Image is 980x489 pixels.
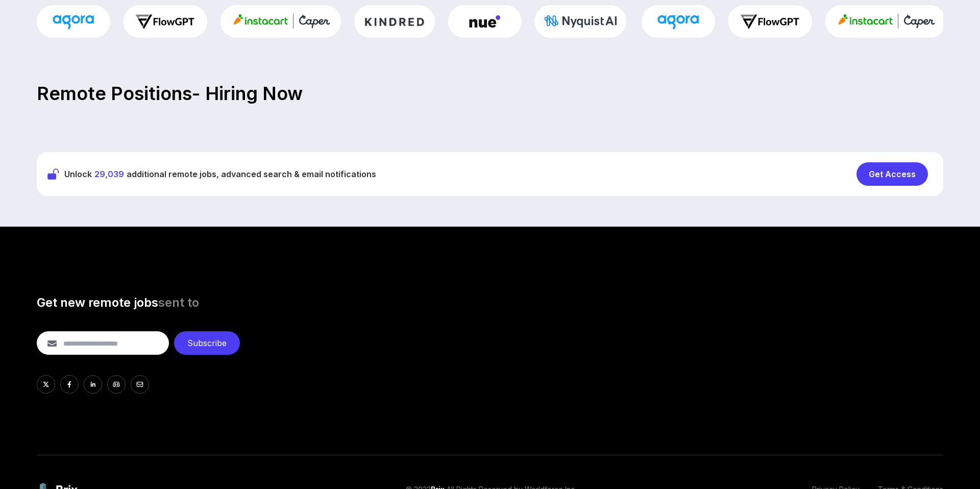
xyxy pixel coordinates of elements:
[856,162,928,186] div: Get Access
[856,162,933,186] a: Get Access
[37,295,943,311] h3: Get new remote jobs
[94,169,124,179] span: 29,039
[64,168,376,180] span: Unlock additional remote jobs, advanced search & email notifications
[158,295,199,310] span: sent to
[174,331,240,355] div: Subscribe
